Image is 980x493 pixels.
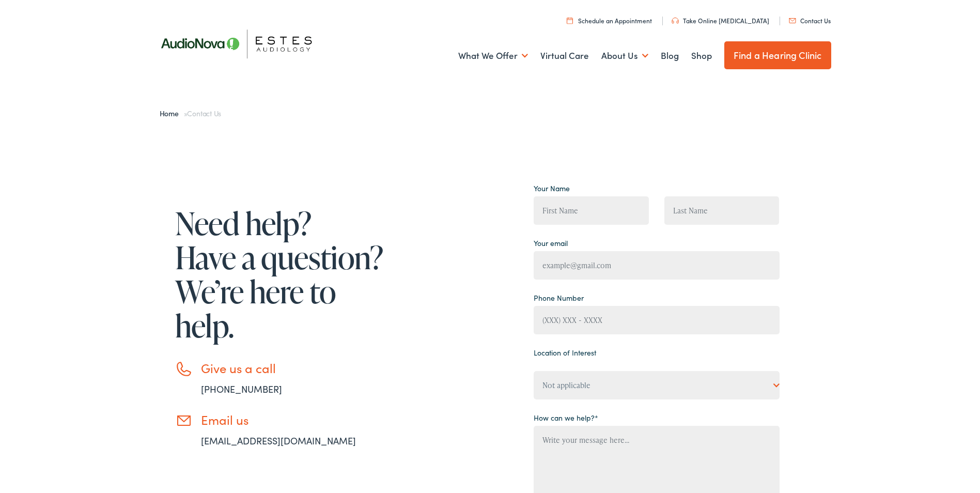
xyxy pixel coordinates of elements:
[789,18,796,23] img: utility icon
[540,37,589,75] a: Virtual Care
[534,292,584,303] label: Phone Number
[534,412,598,423] label: How can we help?
[724,41,831,69] a: Find a Hearing Clinic
[672,18,679,24] img: utility icon
[691,37,712,75] a: Shop
[661,37,679,75] a: Blog
[175,206,387,343] h1: Need help? Have a question? We’re here to help.
[201,434,356,447] a: [EMAIL_ADDRESS][DOMAIN_NAME]
[567,16,652,25] a: Schedule an Appointment
[672,16,769,25] a: Take Online [MEDICAL_DATA]
[534,347,596,358] label: Location of Interest
[534,306,780,334] input: (XXX) XXX - XXXX
[534,183,570,194] label: Your Name
[534,251,780,280] input: example@gmail.com
[160,108,184,118] a: Home
[534,238,568,249] label: Your email
[160,108,222,118] span: »
[187,108,221,118] span: Contact Us
[201,361,387,376] h3: Give us a call
[201,382,282,395] a: [PHONE_NUMBER]
[534,196,649,225] input: First Name
[664,196,780,225] input: Last Name
[458,37,528,75] a: What We Offer
[789,16,831,25] a: Contact Us
[201,412,387,427] h3: Email us
[567,17,573,24] img: utility icon
[601,37,648,75] a: About Us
